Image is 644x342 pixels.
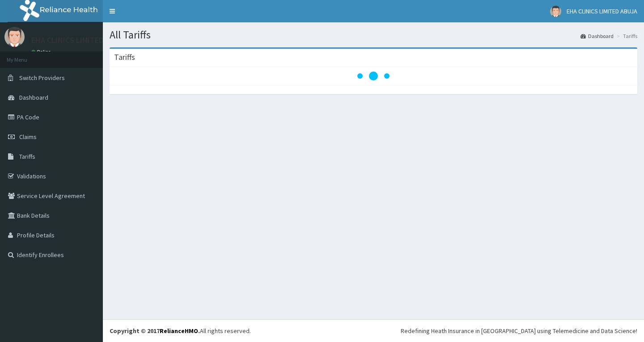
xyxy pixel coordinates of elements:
[567,7,637,15] span: EHA CLINICS LIMITED ABUJA
[550,6,561,17] img: User Image
[110,327,200,335] strong: Copyright © 2017 .
[110,29,637,41] h1: All Tariffs
[401,326,637,335] div: Redefining Heath Insurance in [GEOGRAPHIC_DATA] using Telemedicine and Data Science!
[19,74,65,82] span: Switch Providers
[614,32,637,40] li: Tariffs
[580,32,614,40] a: Dashboard
[160,327,198,335] a: RelianceHMO
[19,93,48,101] span: Dashboard
[4,27,25,47] img: User Image
[19,152,35,160] span: Tariffs
[19,133,37,141] span: Claims
[114,53,135,61] h3: Tariffs
[356,58,391,94] svg: audio-loading
[31,36,128,44] p: EHA CLINICS LIMITED ABUJA
[103,319,644,342] footer: All rights reserved.
[31,49,53,55] a: Online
